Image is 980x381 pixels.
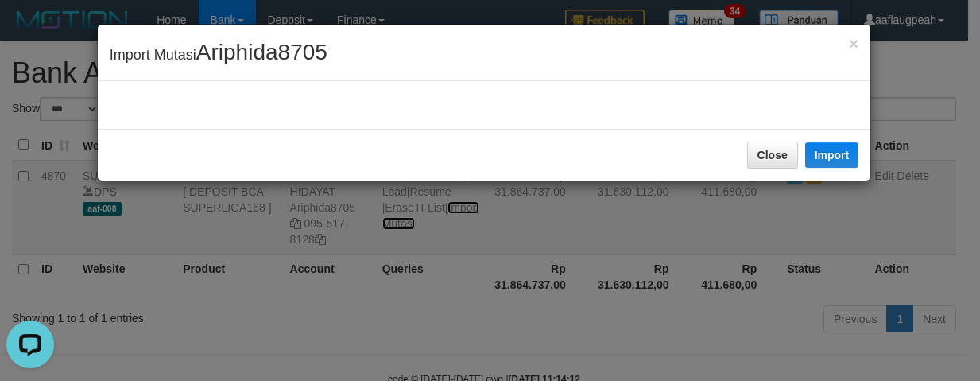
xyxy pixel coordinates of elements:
[6,6,54,54] button: Open LiveChat chat widget
[849,35,858,52] button: Close
[196,40,327,64] span: Ariphida8705
[849,34,858,52] span: ×
[110,47,327,63] span: Import Mutasi
[747,142,798,169] button: Close
[805,142,859,168] button: Import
